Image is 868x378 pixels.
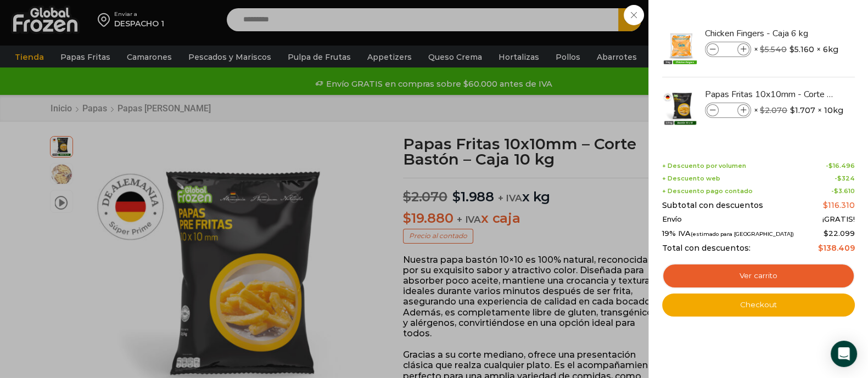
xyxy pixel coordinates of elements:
span: $ [823,200,828,210]
span: - [826,162,855,170]
span: $ [818,243,823,253]
bdi: 16.496 [828,162,855,170]
bdi: 138.409 [818,243,855,253]
a: Chicken Fingers - Caja 6 kg [705,27,836,40]
span: - [831,188,855,195]
bdi: 324 [837,174,855,182]
span: $ [760,44,765,54]
span: ¡GRATIS! [822,215,855,224]
span: Subtotal con descuentos [662,201,763,210]
span: × × 6kg [754,42,838,57]
span: $ [828,162,833,170]
input: Product quantity [720,43,736,55]
bdi: 3.610 [834,187,855,195]
a: Papas Fritas 10x10mm - Corte Bastón - Caja 10 kg [705,88,836,100]
bdi: 5.540 [760,44,787,54]
div: Open Intercom Messenger [831,341,857,367]
span: 22.099 [824,229,855,238]
span: - [835,175,855,182]
bdi: 2.070 [760,105,787,115]
span: × × 10kg [754,103,843,118]
span: Total con descuentos: [662,244,751,253]
small: (estimado para [GEOGRAPHIC_DATA]) [691,231,794,237]
bdi: 116.310 [823,200,855,210]
span: + Descuento web [662,175,720,182]
span: $ [789,44,794,55]
span: Envío [662,215,682,224]
span: $ [834,187,838,195]
bdi: 5.160 [789,44,814,55]
span: + Descuento pago contado [662,188,753,195]
input: Product quantity [720,104,736,116]
span: 19% IVA [662,229,794,238]
span: $ [824,229,828,238]
bdi: 1.707 [790,105,815,116]
span: $ [837,174,842,182]
span: $ [760,105,765,115]
span: $ [790,105,795,116]
a: Checkout [662,294,855,317]
span: + Descuento por volumen [662,162,746,170]
a: Ver carrito [662,263,855,289]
